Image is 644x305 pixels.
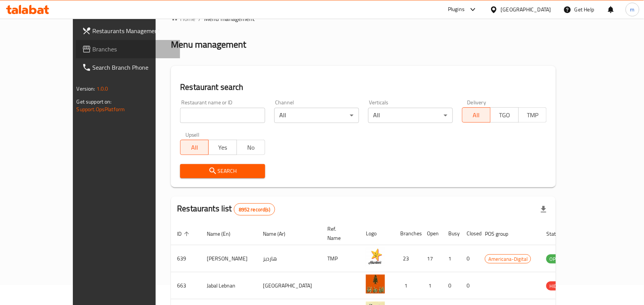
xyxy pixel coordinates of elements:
span: Americana-Digital [485,255,531,263]
span: Search [186,166,259,176]
td: 17 [421,245,442,272]
a: Branches [76,40,180,58]
span: TMP [522,110,544,121]
span: HIDDEN [546,282,569,291]
input: Search for restaurant name or ID.. [180,108,265,123]
img: Jabal Lebnan [366,275,385,294]
img: Hardee's [366,248,385,267]
span: All [184,142,206,153]
a: Search Branch Phone [76,58,180,77]
div: Total records count [234,203,275,216]
td: [GEOGRAPHIC_DATA] [257,272,321,299]
td: [PERSON_NAME] [201,245,257,272]
td: 0 [460,272,479,299]
td: Jabal Lebnan [201,272,257,299]
label: Upsell [185,132,200,137]
span: Yes [212,142,234,153]
th: Busy [442,222,460,245]
span: 1.0.0 [97,84,108,94]
h2: Restaurants list [177,203,275,216]
button: Yes [208,140,237,155]
td: 23 [394,245,421,272]
td: 1 [442,245,460,272]
td: 1 [394,272,421,299]
td: 663 [171,272,201,299]
span: No [240,142,262,153]
span: Name (Ar) [263,229,295,238]
td: 0 [442,272,460,299]
td: هارديز [257,245,321,272]
span: Status [546,229,571,238]
span: Search Branch Phone [93,63,174,72]
td: 0 [460,245,479,272]
span: Get support on: [77,97,112,107]
button: TMP [518,107,547,123]
span: OPEN [546,255,565,263]
th: Logo [360,222,394,245]
button: All [462,107,491,123]
div: OPEN [546,254,565,263]
a: Support.OpsPlatform [77,104,125,114]
span: TGO [494,110,516,121]
label: Delivery [467,100,486,105]
span: All [465,110,488,121]
li: / [198,14,201,23]
span: POS group [485,229,518,238]
button: No [237,140,265,155]
th: Branches [394,222,421,245]
td: 1 [421,272,442,299]
span: Restaurants Management [93,26,174,35]
div: All [368,108,453,123]
div: Plugins [448,5,465,14]
button: All [180,140,209,155]
div: Export file [535,200,553,219]
td: 639 [171,245,201,272]
button: Search [180,164,265,178]
a: Restaurants Management [76,22,180,40]
span: Branches [93,45,174,54]
span: Version: [77,84,95,94]
span: Menu management [204,14,255,23]
span: Ref. Name [327,224,351,243]
span: Name (En) [207,229,240,238]
div: All [274,108,359,123]
span: m [630,5,635,14]
span: 8952 record(s) [234,206,275,213]
td: TMP [321,245,360,272]
span: ID [177,229,192,238]
th: Closed [460,222,479,245]
div: HIDDEN [546,281,569,291]
th: Open [421,222,442,245]
button: TGO [490,107,519,123]
h2: Restaurant search [180,81,547,93]
h2: Menu management [171,38,246,51]
div: [GEOGRAPHIC_DATA] [501,5,551,14]
a: Home [171,14,195,23]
